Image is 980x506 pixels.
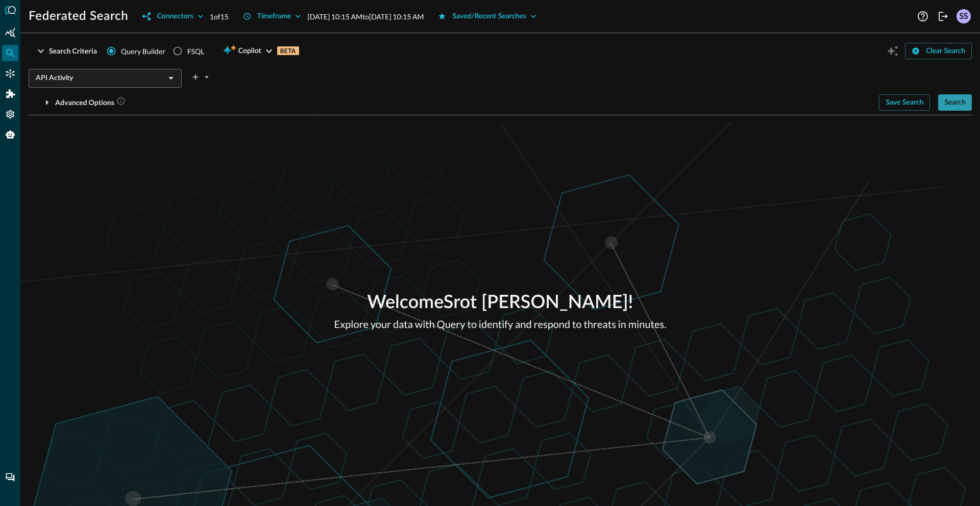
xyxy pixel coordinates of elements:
[935,8,951,24] button: Logout
[905,43,972,59] button: Clear Search
[2,24,18,41] div: Summary Insights
[879,94,930,111] button: Save Search
[3,86,19,102] div: Addons
[915,8,931,24] button: Help
[2,469,18,486] div: Chat
[49,45,97,58] div: Search Criteria
[277,46,299,55] p: BETA
[237,8,308,24] button: Timeframe
[2,127,18,143] div: Query Agent
[121,46,165,57] span: Query Builder
[32,72,162,85] input: Select an Event Type
[334,317,667,332] p: Explore your data with Query to identify and respond to threats in minutes.
[2,106,18,122] div: Settings
[164,71,178,85] button: Open
[938,94,972,111] button: Search
[238,45,261,58] span: Copilot
[257,10,291,23] div: Timeframe
[452,10,526,23] div: Saved/Recent Searches
[190,69,212,85] button: plus-arrow-button
[210,11,229,22] p: 1 of 15
[157,10,193,23] div: Connectors
[2,45,18,61] div: Federated Search
[29,43,103,59] button: Search Criteria
[944,96,966,109] div: Search
[29,94,132,111] button: Advanced Options
[187,46,205,57] div: FSQL
[29,8,128,24] h1: Federated Search
[307,11,424,22] p: [DATE] 10:15 AM to [DATE] 10:15 AM
[926,45,965,58] div: Clear Search
[216,43,305,59] button: CopilotBETA
[886,96,923,109] div: Save Search
[334,289,667,317] p: Welcome Srot [PERSON_NAME] !
[55,96,126,109] div: Advanced Options
[2,65,18,82] div: Connectors
[957,9,971,23] div: SS
[432,8,543,24] button: Saved/Recent Searches
[136,8,209,24] button: Connectors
